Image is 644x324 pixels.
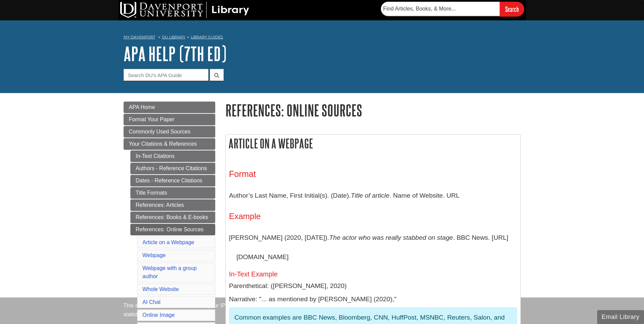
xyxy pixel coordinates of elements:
[129,129,190,134] span: Commonly Used Sources
[129,116,174,122] span: Format Your Paper
[229,228,517,267] p: [PERSON_NAME] (2020, [DATE]). . BBC News. [URL][DOMAIN_NAME]
[130,150,215,162] a: In-Text Citations
[120,2,249,18] img: DU Library
[143,265,197,279] a: Webpage with a group author
[226,134,520,152] h2: Article on a Webpage
[162,35,185,39] a: DU Library
[500,2,524,16] input: Search
[143,299,161,305] a: AI Chat
[130,187,215,199] a: Title Formats
[124,102,215,113] a: APA Home
[130,163,215,174] a: Authors - Reference Citations
[229,186,517,205] p: Author’s Last Name, First Initial(s). (Date). . Name of Website. URL
[124,43,226,64] a: APA Help (7th Ed)
[124,33,521,43] nav: breadcrumb
[130,224,215,235] a: References: Online Sources
[229,270,517,278] h5: In-Text Example
[381,2,524,16] form: Searches DU Library's articles, books, and more
[124,69,208,81] input: Search DU's APA Guide
[143,239,195,245] a: Article on a Webpage
[229,169,517,179] h3: Format
[124,34,155,40] a: My Davenport
[351,192,389,199] i: Title of article
[191,35,223,39] a: Library Guides
[130,212,215,223] a: References: Books & E-books
[124,114,215,125] a: Format Your Paper
[143,252,166,258] a: Webpage
[124,138,215,150] a: Your Citations & References
[225,102,521,119] h1: References: Online Sources
[381,2,500,16] input: Find Articles, Books, & More...
[129,141,197,147] span: Your Citations & References
[329,234,453,241] i: The actor who was really stabbed on stage
[124,126,215,138] a: Commonly Used Sources
[130,175,215,186] a: Dates - Reference Citations
[229,212,517,221] h4: Example
[597,310,644,324] button: Email Library
[143,286,179,292] a: Whole Website
[143,312,175,318] a: Online Image
[229,294,517,304] p: Narrative: "... as mentioned by [PERSON_NAME] (2020),"
[129,104,155,110] span: APA Home
[130,199,215,211] a: References: Articles
[229,281,517,291] p: Parenthetical: ([PERSON_NAME], 2020)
